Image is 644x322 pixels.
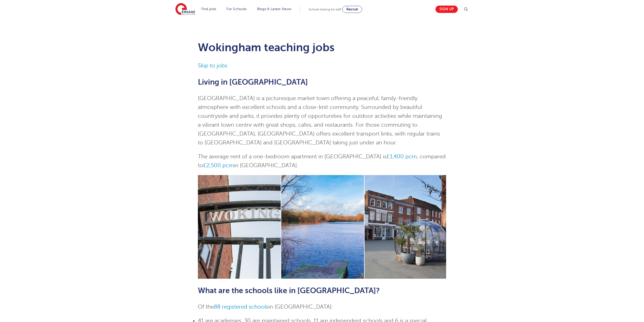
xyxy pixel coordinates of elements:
span: Schools looking for staff [309,8,341,11]
span: The average rent of a one-bedroom apartment in [GEOGRAPHIC_DATA] is , compared to in [GEOGRAPHIC_... [198,154,446,168]
a: £2,500 pcm [203,162,234,168]
img: Engage Education [175,3,195,16]
a: 88 registered schools [214,304,268,310]
p: [GEOGRAPHIC_DATA] is a picturesque market town offering a peaceful, family-friendly atmosphere wi... [198,94,446,147]
span: Of the in [GEOGRAPHIC_DATA]: [198,304,333,310]
a: Find jobs [201,7,216,11]
span: Living in [GEOGRAPHIC_DATA] [198,78,308,86]
a: Recruit [342,6,362,13]
a: £1,400 pcm [387,154,417,160]
a: For Schools [226,7,246,11]
a: Blogs & Latest News [257,7,292,11]
h1: Wokingham teaching jobs [198,41,446,54]
span: What are the schools like in [GEOGRAPHIC_DATA]? [198,286,380,295]
span: Recruit [346,7,358,11]
a: Sign up [435,6,458,13]
a: Skip to jobs [198,63,227,69]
